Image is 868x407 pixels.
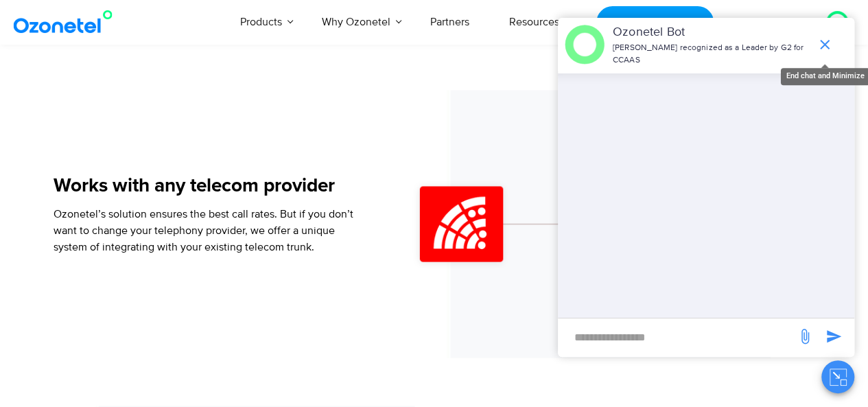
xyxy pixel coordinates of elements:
span: send message [820,323,847,350]
p: Ozonetel’s solution ensures the best call rates. But if you don’t want to change your telephony p... [54,205,366,255]
p: [PERSON_NAME] recognized as a Leader by G2 for CCAAS [613,42,810,67]
img: header [565,25,605,65]
button: Close chat [821,360,854,393]
p: Ozonetel Bot [613,23,810,42]
span: send message [791,323,819,350]
h5: Works with any telecom provider [54,176,366,195]
a: Request a Demo [596,6,714,38]
span: end chat or minimize [811,31,838,58]
div: new-msg-input [565,325,790,350]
